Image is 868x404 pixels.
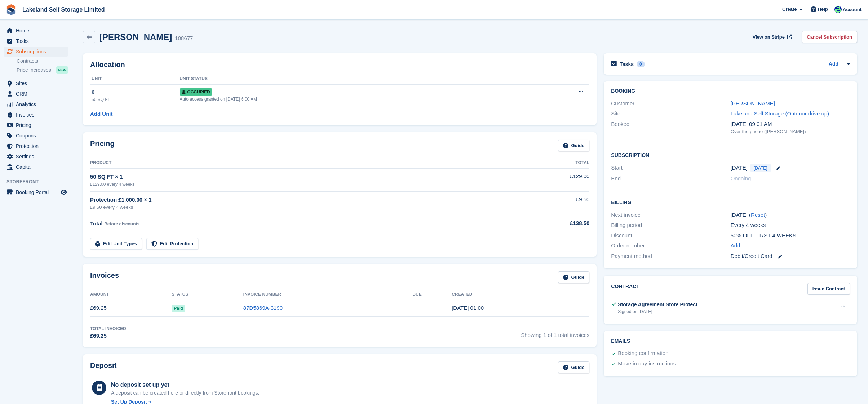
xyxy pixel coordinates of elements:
div: 108677 [175,34,193,43]
a: Add [829,60,838,69]
th: Invoice Number [243,289,412,300]
a: menu [4,120,68,130]
div: Auto access granted on [DATE] 6:00 AM [180,96,522,102]
span: Pricing [16,120,59,130]
div: Booked [611,120,730,135]
a: Lakeland Self Storage Limited [19,4,108,16]
div: 0 [637,61,645,67]
div: [DATE] ( ) [731,211,850,219]
span: Subscriptions [16,47,59,57]
th: Created [452,289,589,300]
time: 2025-09-19 00:00:00 UTC [731,164,748,172]
h2: Booking [611,88,850,94]
a: Price increases NEW [17,66,68,74]
div: No deposit set up yet [111,381,260,389]
a: menu [4,99,68,109]
h2: Pricing [90,140,115,151]
h2: Invoices [90,271,119,283]
a: menu [4,151,68,162]
a: menu [4,187,68,197]
a: Add Unit [90,110,112,118]
th: Amount [90,289,172,300]
span: View on Stripe [753,34,785,41]
div: £138.50 [513,219,589,228]
div: Order number [611,242,730,250]
span: Before discounts [104,221,139,227]
span: Coupons [16,131,59,141]
span: Create [782,6,797,13]
span: Occupied [180,88,212,96]
span: Storefront [6,178,72,185]
h2: Contract [611,283,639,295]
div: Move in day instructions [618,360,676,368]
h2: Deposit [90,361,116,373]
div: Booking confirmation [618,349,668,358]
a: Reset [751,212,765,218]
h2: Emails [611,338,850,344]
img: Steve Aynsley [834,6,842,13]
span: Analytics [16,99,59,109]
h2: Tasks [620,61,634,67]
th: Product [90,157,513,169]
div: £129.00 every 4 weeks [90,181,513,188]
a: menu [4,26,68,36]
a: Cancel Subscription [802,31,857,43]
span: Booking Portal [16,187,59,197]
span: Price increases [17,67,51,74]
div: Payment method [611,252,730,260]
span: Protection [16,141,59,151]
div: Start [611,164,730,172]
a: Issue Contract [807,283,850,295]
span: CRM [16,89,59,99]
div: Protection £1,000.00 × 1 [90,196,513,204]
th: Unit [90,73,180,85]
a: Contracts [17,58,68,65]
a: Guide [558,361,590,373]
h2: [PERSON_NAME] [99,32,172,42]
a: menu [4,110,68,120]
a: Preview store [59,188,68,197]
th: Total [513,157,589,169]
div: Billing period [611,221,730,229]
div: Storage Agreement Store Protect [618,301,697,308]
a: Add [731,242,740,250]
div: Customer [611,100,730,108]
div: Debit/Credit Card [731,252,850,260]
h2: Billing [611,198,850,206]
th: Unit Status [180,73,522,85]
span: Total [90,220,103,227]
div: Site [611,110,730,118]
div: Over the phone ([PERSON_NAME]) [731,128,850,135]
div: End [611,175,730,183]
th: Status [172,289,243,300]
a: menu [4,36,68,46]
div: £9.50 every 4 weeks [90,204,513,211]
span: Invoices [16,110,59,120]
div: £69.25 [90,332,126,340]
a: menu [4,162,68,172]
span: Tasks [16,36,59,46]
div: [DATE] 09:01 AM [731,120,850,128]
span: Home [16,26,59,36]
h2: Subscription [611,151,850,158]
div: 50 SQ FT [92,96,180,103]
a: Lakeland Self Storage (Outdoor drive up) [731,110,829,117]
div: Next invoice [611,211,730,219]
a: menu [4,131,68,141]
a: menu [4,141,68,151]
span: Capital [16,162,59,172]
div: NEW [56,66,68,74]
span: Account [843,6,862,13]
a: Guide [558,140,590,151]
div: 50 SQ FT × 1 [90,173,513,181]
a: [PERSON_NAME] [731,100,775,106]
div: Every 4 weeks [731,221,850,229]
a: menu [4,78,68,88]
td: £129.00 [513,168,589,191]
td: £69.25 [90,300,172,316]
td: £9.50 [513,192,589,215]
a: 87D5869A-3190 [243,305,283,311]
span: [DATE] [750,164,771,172]
span: Ongoing [731,175,751,181]
div: Total Invoiced [90,325,126,332]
